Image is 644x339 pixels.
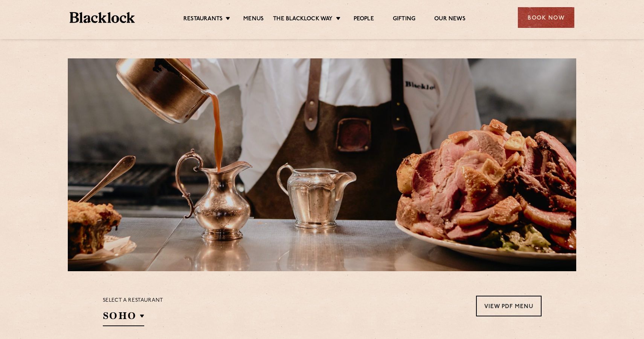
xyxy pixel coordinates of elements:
[103,296,163,305] p: Select a restaurant
[103,309,144,326] h2: SOHO
[183,15,223,24] a: Restaurants
[434,15,465,24] a: Our News
[70,12,135,23] img: BL_Textured_Logo-footer-cropped.svg
[476,296,542,316] a: View PDF Menu
[393,15,415,24] a: Gifting
[518,7,574,28] div: Book Now
[273,15,333,24] a: The Blacklock Way
[243,15,264,24] a: Menus
[354,15,374,24] a: People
